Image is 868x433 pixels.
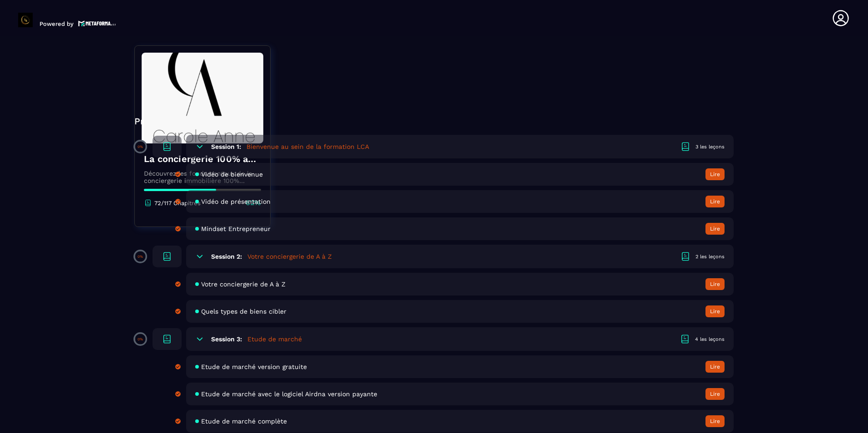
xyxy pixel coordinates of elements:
button: Lire [705,168,725,180]
button: Lire [705,415,725,427]
p: Découvrez les fondamentaux de la conciergerie immobilière 100% automatisée. Cette formation est c... [144,170,261,184]
span: Etude de marché complète [201,418,287,425]
h6: Session 1: [211,143,241,150]
p: Powered by [39,20,74,27]
p: 0% [138,145,143,149]
span: Vidéo de présentation [201,198,271,205]
img: logo [78,20,116,27]
button: Lire [705,223,725,235]
h5: Etude de marché [247,335,302,344]
span: Mindset Entrepreneur [201,225,271,232]
h6: Session 2: [211,253,242,260]
h6: Session 3: [211,335,242,343]
span: Vidéo de bienvenue [201,171,263,178]
img: banner [142,53,263,143]
button: Lire [705,361,725,373]
p: 0% [138,255,143,259]
p: Programme du cours [134,115,734,128]
div: 3 les leçons [695,143,725,150]
h4: La conciergerie 100% automatisée [144,153,261,165]
p: 72/117 Chapitres [154,200,201,207]
button: Lire [705,196,725,207]
h5: Bienvenue au sein de la formation LCA [247,142,369,151]
img: logo-branding [18,13,33,27]
button: Lire [705,305,725,317]
h5: Votre conciergerie de A à Z [247,252,332,261]
button: Lire [705,388,725,400]
div: 4 les leçons [695,336,725,343]
button: Lire [705,278,725,290]
p: 0% [138,337,143,341]
span: Votre conciergerie de A à Z [201,280,286,288]
span: Etude de marché avec le logiciel Airdna version payante [201,390,377,398]
div: 2 les leçons [695,253,725,260]
span: Quels types de biens cibler [201,308,286,315]
span: Etude de marché version gratuite [201,363,307,370]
